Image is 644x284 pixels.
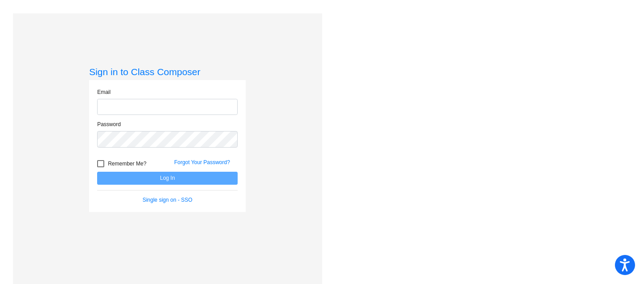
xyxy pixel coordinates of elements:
label: Email [97,88,111,96]
a: Forgot Your Password? [174,159,230,165]
button: Log In [97,172,238,185]
label: Password [97,120,121,128]
span: Remember Me? [108,158,146,169]
h3: Sign in to Class Composer [89,66,246,77]
a: Single sign on - SSO [142,197,192,203]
